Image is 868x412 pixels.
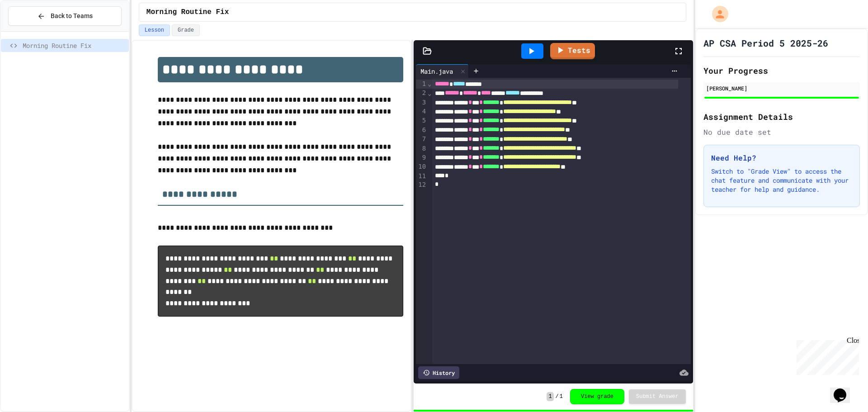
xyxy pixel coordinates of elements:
div: No due date set [703,127,860,137]
button: Lesson [139,24,170,36]
button: Submit Answer [629,389,686,404]
div: 12 [416,180,427,189]
div: Main.java [416,64,469,78]
span: / [556,393,559,400]
button: Grade [172,24,200,36]
div: 11 [416,172,427,181]
div: 10 [416,162,427,171]
div: History [418,366,459,379]
span: 1 [560,393,563,400]
h3: Need Help? [711,152,852,163]
div: [PERSON_NAME] [706,84,857,92]
span: Submit Answer [636,393,679,400]
h1: AP CSA Period 5 2025-26 [703,37,828,49]
iframe: chat widget [793,336,859,375]
span: Fold line [427,80,432,87]
div: 3 [416,98,427,107]
div: My Account [703,4,731,24]
div: 8 [416,144,427,153]
button: View grade [570,389,624,404]
span: Morning Routine Fix [146,7,229,18]
div: Main.java [416,66,458,76]
h2: Your Progress [703,64,860,77]
div: 7 [416,135,427,144]
span: Morning Routine Fix [23,41,125,50]
div: 4 [416,107,427,116]
div: Chat with us now!Close [4,4,62,57]
div: 6 [416,126,427,135]
p: Switch to "Grade View" to access the chat feature and communicate with your teacher for help and ... [711,167,852,194]
a: Tests [550,43,595,59]
span: Back to Teams [51,11,93,21]
div: 1 [416,80,427,89]
span: Fold line [427,90,432,97]
div: 2 [416,89,427,98]
iframe: chat widget [830,376,859,403]
span: 1 [547,392,553,401]
h2: Assignment Details [703,110,860,123]
div: 9 [416,153,427,162]
div: 5 [416,116,427,125]
button: Back to Teams [8,6,122,26]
